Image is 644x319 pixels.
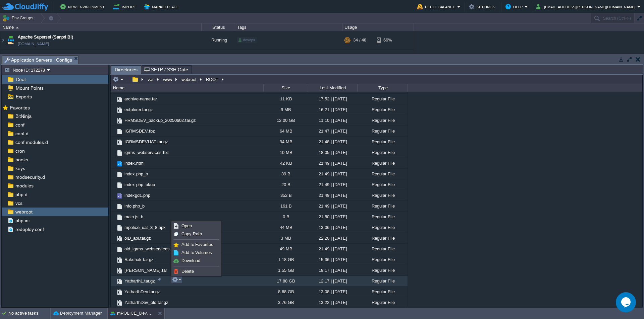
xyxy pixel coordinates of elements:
[263,297,307,308] div: 3.76 GB
[4,56,72,64] span: Application Servers : Configs
[263,158,307,168] div: 42 KB
[469,3,497,11] button: Settings
[264,84,307,92] div: Size
[357,254,408,265] div: Regular File
[172,257,220,264] a: Download
[111,158,116,168] img: AMDAwAAAACH5BAEAAAAALAAAAAABAAEAAAICRAEAOw==
[0,50,6,68] img: AMDAwAAAACH5BAEAAAAALAAAAAABAAEAAAICRAEAOw==
[14,183,35,189] a: modules
[123,192,151,198] span: indexgd1.php
[263,244,307,254] div: 49 MB
[172,222,220,230] a: Open
[111,169,116,179] img: AMDAwAAAACH5BAEAAAAALAAAAAABAAEAAAICRAEAOw==
[2,13,36,23] button: Env Groups
[14,191,29,197] a: php.d
[123,182,156,187] span: index.php_bkup
[308,84,357,92] div: Last Modified
[123,203,146,209] span: info.php_b
[14,174,46,180] span: modsecurity.d
[111,126,116,136] img: AMDAwAAAACH5BAEAAAAALAAAAAABAAEAAAICRAEAOw==
[14,226,45,232] a: redeploy.conf
[9,105,31,111] span: Favorites
[307,254,357,265] div: 15:36 | [DATE]
[307,179,357,190] div: 21:49 | [DATE]
[357,244,408,254] div: Regular File
[111,212,116,222] img: AMDAwAAAACH5BAEAAAAALAAAAAABAAEAAAICRAEAOw==
[181,258,200,263] span: Download
[111,104,116,115] img: AMDAwAAAACH5BAEAAAAALAAAAAABAAEAAAICRAEAOw==
[14,209,34,215] span: webroot
[116,171,123,178] img: AMDAwAAAACH5BAEAAAAALAAAAAABAAEAAAICRAEAOw==
[181,250,212,255] span: Add to Volumes
[307,158,357,168] div: 21:49 | [DATE]
[116,224,123,232] img: AMDAwAAAACH5BAEAAAAALAAAAAABAAEAAAICRAEAOw==
[115,66,138,74] span: Directories
[181,231,202,236] span: Copy Path
[357,169,408,179] div: Regular File
[116,299,123,307] img: AMDAwAAAACH5BAEAAAAALAAAAAABAAEAAAICRAEAOw==
[123,300,169,305] span: YatharthDev_old.tar.gz
[357,297,408,308] div: Regular File
[123,117,197,123] a: HRMSDEV_backup_20250602.tar.gz
[111,265,116,275] img: AMDAwAAAACH5BAEAAAAALAAAAAABAAEAAAICRAEAOw==
[116,192,123,200] img: AMDAwAAAACH5BAEAAAAALAAAAAABAAEAAAICRAEAOw==
[2,3,48,11] img: CloudJiffy
[14,85,45,91] a: Mount Points
[123,128,156,134] a: IGRMSDEV.tbz
[116,203,123,210] img: AMDAwAAAACH5BAEAAAAALAAAAAABAAEAAAICRAEAOw==
[14,76,27,82] a: Root
[353,31,366,49] div: 34 / 48
[307,276,357,286] div: 12:17 | [DATE]
[357,115,408,126] div: Regular File
[353,50,366,68] div: 14 / 32
[263,287,307,297] div: 8.68 GB
[123,171,149,177] a: index.php_b
[14,218,31,224] a: php.ini
[263,137,307,147] div: 94 MB
[111,179,116,190] img: AMDAwAAAACH5BAEAAAAALAAAAAABAAEAAAICRAEAOw==
[307,126,357,136] div: 21:47 | [DATE]
[123,225,167,230] span: mpolice_uat_3_8.apk
[172,241,220,248] a: Add to Favorites
[377,31,398,49] div: 66%
[307,147,357,158] div: 18:05 | [DATE]
[263,265,307,275] div: 1.55 GB
[123,267,168,273] a: [PERSON_NAME].tar
[116,267,123,274] img: AMDAwAAAACH5BAEAAAAALAAAAAABAAEAAAICRAEAOw==
[111,297,116,308] img: AMDAwAAAACH5BAEAAAAALAAAAAABAAEAAAICRAEAOw==
[307,233,357,243] div: 22:20 | [DATE]
[123,214,144,220] a: main.js_b
[4,67,47,73] button: Node ID: 172278
[116,96,123,103] img: AMDAwAAAACH5BAEAAAAALAAAAAABAAEAAAICRAEAOw==
[307,222,357,233] div: 13:06 | [DATE]
[263,126,307,136] div: 64 MB
[343,23,414,31] div: Usage
[263,179,307,190] div: 20 B
[123,96,158,102] a: archive-name.tar
[307,201,357,211] div: 21:49 | [DATE]
[307,94,357,104] div: 17:52 | [DATE]
[263,212,307,222] div: 0 B
[14,148,26,154] a: cron
[123,107,154,112] a: extplorer.tar.gz
[357,265,408,275] div: Regular File
[111,222,116,233] img: AMDAwAAAACH5BAEAAAAALAAAAAABAAEAAAICRAEAOw==
[8,308,50,319] div: No active tasks
[116,181,123,189] img: AMDAwAAAACH5BAEAAAAALAAAAAABAAEAAAICRAEAOw==
[14,113,33,119] a: BitNinja
[116,106,123,114] img: AMDAwAAAACH5BAEAAAAALAAAAAABAAEAAAICRAEAOw==
[263,104,307,115] div: 9 MB
[123,235,152,241] a: olD_api.tar.gz
[263,169,307,179] div: 39 B
[111,75,642,84] input: Click to enter the path
[307,297,357,308] div: 13:22 | [DATE]
[111,84,263,92] div: Name
[111,201,116,211] img: AMDAwAAAACH5BAEAAAAALAAAAAABAAEAAAICRAEAOw==
[202,31,235,49] div: Running
[111,115,116,126] img: AMDAwAAAACH5BAEAAAAALAAAAAABAAEAAAICRAEAOw==
[123,150,170,155] a: igrms_webservices.tbz
[263,254,307,265] div: 1.18 GB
